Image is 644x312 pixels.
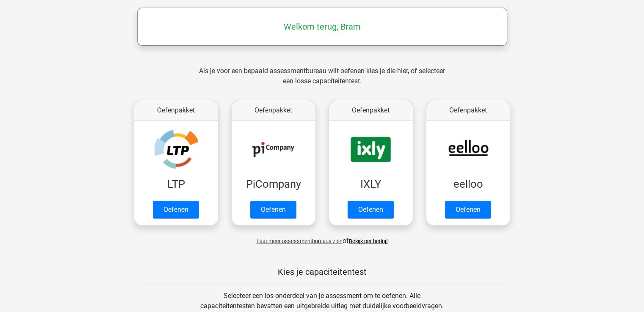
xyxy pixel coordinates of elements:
[349,238,388,244] a: Bekijk per bedrijf
[445,201,491,219] a: Oefenen
[257,238,343,244] span: Laat meer assessmentbureaus zien
[348,201,394,219] a: Oefenen
[141,267,503,277] h5: Kies je capaciteitentest
[153,201,199,219] a: Oefenen
[250,201,296,219] a: Oefenen
[127,229,517,246] div: of
[192,66,452,96] div: Als je voor een bepaald assessmentbureau wilt oefenen kies je die hier, of selecteer een losse ca...
[141,22,503,32] h5: Welkom terug, Bram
